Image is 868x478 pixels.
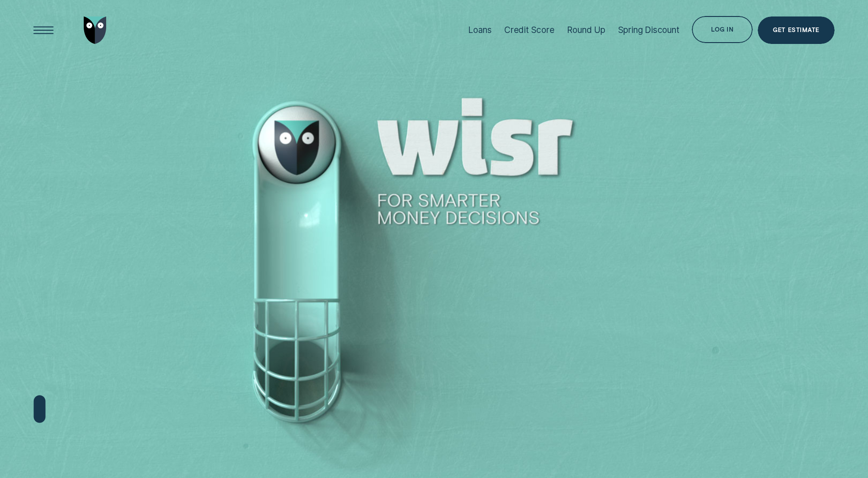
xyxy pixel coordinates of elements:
[618,25,679,35] div: Spring Discount
[84,16,107,44] img: Wisr
[468,25,491,35] div: Loans
[567,25,605,35] div: Round Up
[758,16,835,44] a: Get Estimate
[504,25,555,35] div: Credit Score
[692,16,753,43] button: Log in
[30,16,57,44] button: Open Menu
